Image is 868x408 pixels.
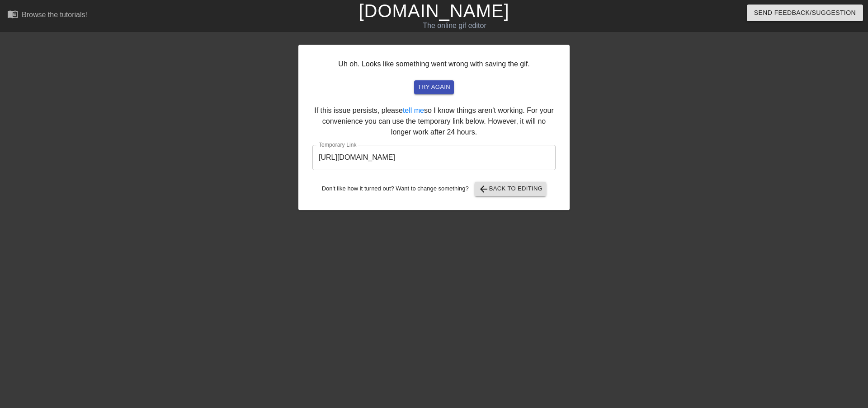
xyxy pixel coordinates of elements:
[418,82,450,93] span: try again
[754,7,856,19] span: Send Feedback/Suggestion
[22,11,87,19] div: Browse the tutorials!
[7,9,18,19] span: menu_book
[359,1,509,21] a: [DOMAIN_NAME]
[478,184,543,195] span: Back to Editing
[7,9,87,23] a: Browse the tutorials!
[403,107,424,114] a: tell me
[294,20,615,31] div: The online gif editor
[312,145,556,170] input: bare
[478,184,489,195] span: arrow_back
[414,80,454,94] button: try again
[312,182,556,196] div: Don't like how it turned out? Want to change something?
[747,5,863,21] button: Send Feedback/Suggestion
[475,182,547,196] button: Back to Editing
[298,45,570,210] div: Uh oh. Looks like something went wrong with saving the gif. If this issue persists, please so I k...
